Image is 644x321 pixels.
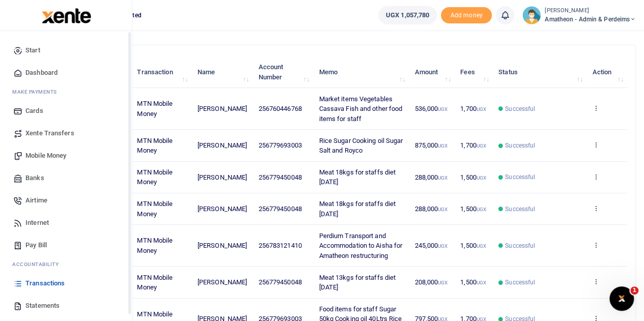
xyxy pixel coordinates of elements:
th: Account Number: activate to sort column ascending [253,56,313,88]
li: Wallet ballance [374,6,441,24]
span: 245,000 [414,242,447,249]
th: Amount: activate to sort column ascending [409,56,455,88]
th: Memo: activate to sort column ascending [313,56,409,88]
span: 1,500 [460,173,486,181]
span: 1,500 [460,278,486,286]
small: UGX [438,143,447,149]
small: UGX [438,280,447,285]
a: UGX 1,057,780 [378,6,437,24]
span: Amatheon - Admin & Perdeims [545,15,636,24]
small: UGX [438,207,447,212]
span: 1,500 [460,205,486,213]
span: Rice Sugar Cooking oil Sugar Salt and Royco [319,137,403,155]
span: MTN Mobile Money [137,168,173,186]
span: [PERSON_NAME] [198,105,247,112]
span: [PERSON_NAME] [198,278,247,286]
span: Xente Transfers [25,128,74,138]
span: Successful [505,241,535,250]
span: 256779450048 [258,278,301,286]
span: 256760446768 [258,105,301,112]
iframe: Intercom live chat [609,286,634,311]
span: Successful [505,172,535,182]
small: UGX [477,207,486,212]
span: 1 [630,286,638,295]
a: Pay Bill [8,234,124,256]
small: UGX [477,106,486,112]
span: Successful [505,205,535,214]
a: Airtime [8,189,124,212]
span: Internet [25,218,49,228]
span: 536,000 [414,105,447,112]
span: 288,000 [414,173,447,181]
th: Transaction: activate to sort column ascending [131,56,191,88]
span: Successful [505,141,535,150]
small: [PERSON_NAME] [545,7,636,15]
span: Meat 18kgs for staffs diet [DATE] [319,168,396,186]
span: Add money [441,7,492,24]
li: M [8,84,124,100]
a: Dashboard [8,62,124,84]
a: Start [8,39,124,62]
span: 1,700 [460,105,486,112]
span: 1,700 [460,141,486,149]
small: UGX [477,175,486,181]
li: Ac [8,256,124,272]
a: Transactions [8,272,124,295]
span: 256779450048 [258,205,301,213]
li: Toup your wallet [441,7,492,24]
a: Statements [8,295,124,317]
th: Action: activate to sort column ascending [586,56,627,88]
small: UGX [477,280,486,285]
a: Internet [8,212,124,234]
span: MTN Mobile Money [137,200,173,218]
img: profile-user [522,6,541,24]
span: [PERSON_NAME] [198,242,247,249]
span: MTN Mobile Money [137,100,173,118]
small: UGX [477,143,486,149]
span: Banks [25,173,44,183]
a: profile-user [PERSON_NAME] Amatheon - Admin & Perdeims [522,6,636,24]
span: Start [25,45,40,55]
span: Meat 13kgs for staffs diet [DATE] [319,274,396,291]
span: Dashboard [25,68,58,78]
span: 256783121410 [258,242,301,249]
span: Market items Vegetables Cassava Fish and other food items for staff [319,95,402,123]
span: 1,500 [460,242,486,249]
small: UGX [477,243,486,249]
span: Successful [505,278,535,287]
span: Pay Bill [25,240,47,250]
small: UGX [438,106,447,112]
a: Cards [8,100,124,122]
small: UGX [438,243,447,249]
span: Transactions [25,278,65,288]
span: 256779450048 [258,173,301,181]
span: countability [20,260,59,268]
span: Cards [25,106,43,116]
span: Statements [25,301,60,311]
span: ake Payments [17,88,57,96]
span: 288,000 [414,205,447,213]
span: 256779693003 [258,141,301,149]
a: Banks [8,167,124,189]
span: 875,000 [414,141,447,149]
span: Airtime [25,195,47,206]
span: [PERSON_NAME] [198,141,247,149]
th: Fees: activate to sort column ascending [455,56,493,88]
span: Perdium Transport and Accommodation to Aisha for Amatheon restructuring [319,232,402,259]
span: [PERSON_NAME] [198,205,247,213]
th: Status: activate to sort column ascending [493,56,586,88]
a: Mobile Money [8,144,124,167]
span: MTN Mobile Money [137,237,173,254]
img: logo-large [42,8,91,23]
span: 208,000 [414,278,447,286]
span: Meat 18kgs for staffs diet [DATE] [319,200,396,218]
span: [PERSON_NAME] [198,173,247,181]
small: UGX [438,175,447,181]
a: Add money [441,11,492,18]
th: Name: activate to sort column ascending [192,56,253,88]
a: logo-small logo-large logo-large [41,11,91,19]
span: UGX 1,057,780 [386,10,429,20]
span: Successful [505,104,535,113]
a: Xente Transfers [8,122,124,144]
span: Mobile Money [25,151,66,161]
